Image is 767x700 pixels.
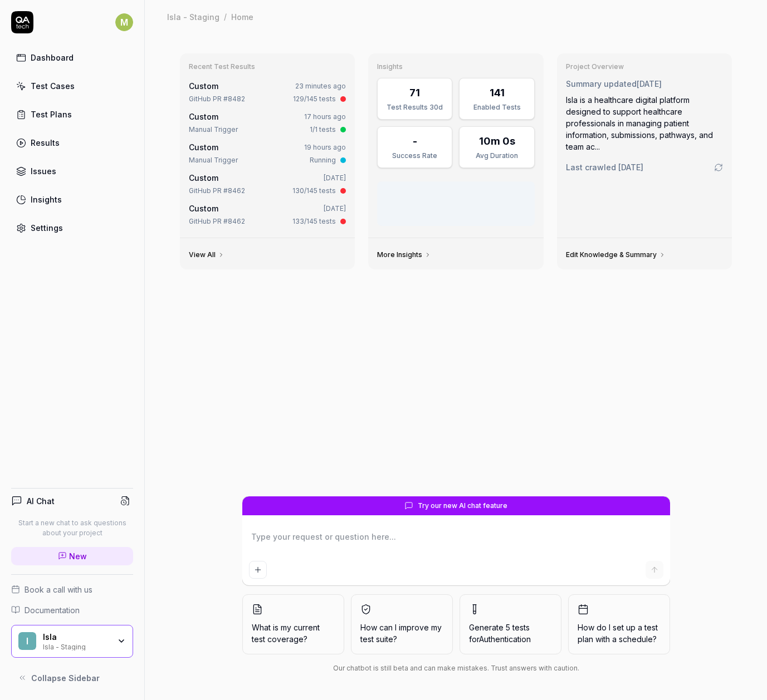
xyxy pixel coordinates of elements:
[11,75,133,97] a: Test Cases
[11,103,133,125] a: Test Plans
[295,82,346,90] time: 23 minutes ago
[115,13,133,31] span: M
[189,186,245,196] div: GitHub PR #8462
[31,52,74,63] div: Dashboard
[384,151,445,161] div: Success Rate
[11,547,133,565] a: New
[18,632,36,650] span: I
[11,189,133,210] a: Insights
[231,11,253,22] div: Home
[31,222,63,234] div: Settings
[11,217,133,239] a: Settings
[292,216,336,226] div: 133/145 tests
[566,62,724,71] h3: Project Overview
[189,173,218,183] span: Custom
[43,642,110,650] div: Isla - Staging
[618,162,643,172] time: [DATE]
[252,622,335,645] span: What is my current test coverage?
[418,501,507,511] span: Try our new AI chat feature
[11,132,133,154] a: Results
[11,584,133,595] a: Book a call with us
[469,623,531,644] span: Generate 5 tests for Authentication
[568,594,670,654] button: How do I set up a test plan with a schedule?
[460,594,561,654] button: Generate 5 tests forAuthentication
[714,163,723,172] a: Go to crawling settings
[189,125,238,135] div: Manual Trigger
[189,94,245,104] div: GitHub PR #8482
[189,250,224,259] a: View All
[69,550,87,562] span: New
[377,250,431,259] a: More Insights
[384,102,445,112] div: Test Results 30d
[31,137,60,149] div: Results
[310,155,336,165] div: Running
[11,518,133,538] p: Start a new chat to ask questions about your project
[189,204,218,213] span: Custom
[31,165,56,177] div: Issues
[167,11,219,22] div: Isla - Staging
[189,216,245,226] div: GitHub PR #8462
[242,594,344,654] button: What is my current test coverage?
[324,204,346,213] time: [DATE]
[324,174,346,182] time: [DATE]
[187,200,349,229] a: Custom[DATE]GitHub PR #8462133/145 tests
[11,604,133,616] a: Documentation
[310,125,336,135] div: 1/1 tests
[490,85,505,100] div: 141
[11,667,133,689] button: Collapse Sidebar
[637,79,662,88] time: [DATE]
[479,134,515,149] div: 10m 0s
[566,79,637,88] span: Summary updated
[31,194,62,205] div: Insights
[27,495,55,507] h4: AI Chat
[115,11,133,33] button: M
[11,625,133,658] button: IIslaIsla - Staging
[187,109,349,137] a: Custom17 hours agoManual Trigger1/1 tests
[189,142,218,152] span: Custom
[11,160,133,182] a: Issues
[31,80,75,92] div: Test Cases
[189,81,218,91] span: Custom
[25,584,92,595] span: Book a call with us
[189,62,346,71] h3: Recent Test Results
[466,151,527,161] div: Avg Duration
[25,604,80,616] span: Documentation
[242,663,670,673] div: Our chatbot is still beta and can make mistakes. Trust answers with caution.
[187,78,349,106] a: Custom23 minutes agoGitHub PR #8482129/145 tests
[189,112,218,121] span: Custom
[566,161,643,173] span: Last crawled
[466,102,527,112] div: Enabled Tests
[377,62,535,71] h3: Insights
[31,109,72,120] div: Test Plans
[189,155,238,165] div: Manual Trigger
[187,170,349,198] a: Custom[DATE]GitHub PR #8462130/145 tests
[249,561,267,579] button: Add attachment
[360,622,443,645] span: How can I improve my test suite?
[292,186,336,196] div: 130/145 tests
[224,11,227,22] div: /
[566,250,666,259] a: Edit Knowledge & Summary
[578,622,661,645] span: How do I set up a test plan with a schedule?
[409,85,420,100] div: 71
[187,139,349,167] a: Custom19 hours agoManual TriggerRunning
[304,143,346,151] time: 19 hours ago
[31,672,100,684] span: Collapse Sidebar
[293,94,336,104] div: 129/145 tests
[304,112,346,121] time: 17 hours ago
[351,594,453,654] button: How can I improve my test suite?
[413,134,417,149] div: -
[43,632,110,642] div: Isla
[566,94,724,152] div: Isla is a healthcare digital platform designed to support healthcare professionals in managing pa...
[11,47,133,68] a: Dashboard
